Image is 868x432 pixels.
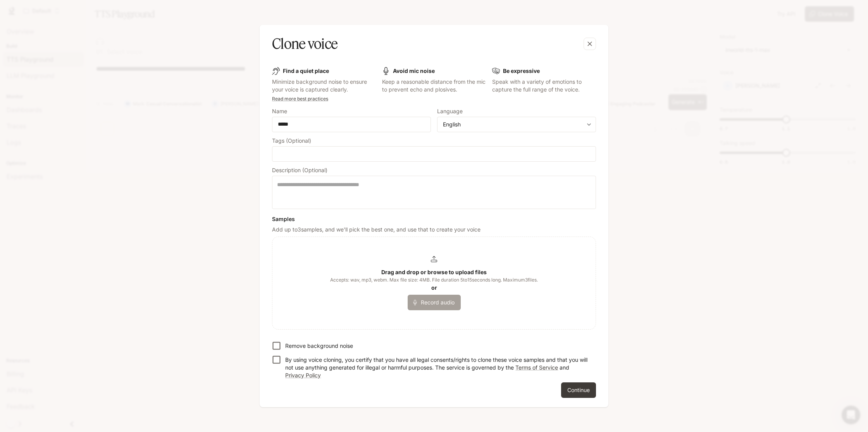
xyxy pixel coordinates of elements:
div: English [443,121,583,128]
p: Name [272,109,287,114]
button: Record audio [408,295,461,310]
b: or [431,284,437,291]
b: Find a quiet place [283,67,329,74]
p: By using voice cloning, you certify that you have all legal consents/rights to clone these voice ... [285,356,590,379]
button: Continue [561,382,596,398]
span: Accepts: wav, mp3, webm. Max file size: 4MB. File duration 5 to 15 seconds long. Maximum 3 files. [330,276,538,284]
b: Avoid mic noise [393,67,435,74]
p: Add up to 3 samples, and we'll pick the best one, and use that to create your voice [272,226,596,233]
a: Read more best practices [272,96,328,102]
p: Description (Optional) [272,168,327,173]
h5: Clone voice [272,34,338,54]
div: English [437,121,596,128]
p: Speak with a variety of emotions to capture the full range of the voice. [492,78,596,93]
b: Be expressive [503,67,540,74]
p: Minimize background noise to ensure your voice is captured clearly. [272,78,376,93]
b: Drag and drop or browse to upload files [381,269,487,275]
p: Keep a reasonable distance from the mic to prevent echo and plosives. [382,78,486,93]
p: Tags (Optional) [272,138,311,143]
a: Privacy Policy [285,372,321,378]
a: Terms of Service [515,364,558,371]
p: Language [437,109,463,114]
p: Remove background noise [285,342,353,350]
h6: Samples [272,215,596,223]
